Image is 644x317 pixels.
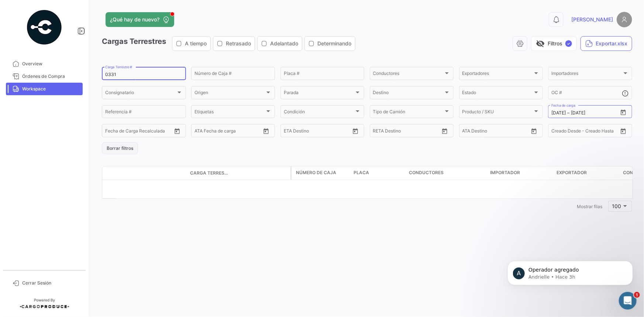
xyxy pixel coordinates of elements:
button: Open calendar [528,125,540,137]
span: Consignatario [105,91,176,96]
span: Determinando [317,40,351,47]
button: visibility_offFiltros✓ [531,36,577,51]
input: Desde [373,129,386,134]
span: visibility_off [536,39,545,48]
input: Hasta [392,129,423,134]
span: Adelantado [270,40,298,47]
input: ATA Desde [194,129,217,134]
span: Retrasado [226,40,251,47]
span: Parada [284,91,355,96]
input: ATA Desde [462,129,485,134]
span: Producto / SKU [462,110,533,116]
img: powered-by.png [26,9,63,46]
span: Órdenes de Compra [22,73,80,80]
span: Overview [22,61,80,67]
span: Número de Caja [296,169,336,176]
datatable-header-cell: Conductores [406,166,487,180]
span: Destino [373,91,444,96]
button: Open calendar [618,125,629,137]
span: Origen [194,91,265,96]
button: Open calendar [261,125,272,137]
button: Determinando [305,37,355,51]
img: placeholder-user.png [617,12,632,27]
input: ATA Hasta [222,129,254,134]
button: Open calendar [172,125,183,137]
datatable-header-cell: Importador [487,166,554,180]
input: Desde [551,110,566,116]
span: Estado [462,91,533,96]
input: Desde [284,129,297,134]
input: Hasta [571,110,603,116]
datatable-header-cell: Delay Status [231,170,290,176]
span: Cerrar Sesión [22,280,80,286]
span: Conductores [373,72,444,77]
span: Etiquetas [194,110,265,116]
span: Importador [490,169,520,176]
span: Carga Terrestre # [190,170,228,176]
span: [PERSON_NAME] [571,16,613,23]
datatable-header-cell: Placa [351,166,406,180]
span: 100 [612,203,621,209]
span: Exportadores [462,72,533,77]
button: Retrasado [213,37,255,51]
button: Open calendar [439,125,450,137]
input: Creado Hasta [586,129,618,134]
button: Open calendar [350,125,361,137]
input: Desde [105,129,118,134]
span: Mostrar filas [577,204,602,209]
button: ¿Qué hay de nuevo? [106,12,174,27]
span: Exportador [557,169,587,176]
input: Creado Desde [551,129,581,134]
input: Hasta [124,129,155,134]
span: Placa [354,169,369,176]
span: ¿Qué hay de nuevo? [110,16,159,23]
span: Importadores [551,72,622,77]
button: A tiempo [172,37,210,51]
span: – [567,110,569,116]
span: Tipo de Camión [373,110,444,116]
span: Workspace [22,86,80,92]
span: A tiempo [185,40,207,47]
datatable-header-cell: Estado [117,170,187,176]
span: Condición [284,110,355,116]
datatable-header-cell: Número de Caja [292,166,351,180]
button: Adelantado [258,37,302,51]
a: Overview [6,58,83,70]
button: Borrar filtros [102,142,138,154]
button: Exportar.xlsx [581,36,632,51]
button: Open calendar [618,107,629,118]
h3: Cargas Terrestres [102,36,358,51]
input: Hasta [302,129,334,134]
span: ✓ [565,40,572,47]
datatable-header-cell: Exportador [554,166,620,180]
a: Workspace [6,83,83,95]
datatable-header-cell: Carga Terrestre # [187,167,231,179]
input: ATA Hasta [490,129,522,134]
iframe: Intercom live chat [619,292,637,310]
a: Órdenes de Compra [6,70,83,83]
iframe: Intercom notifications mensaje [496,245,644,297]
span: 1 [634,292,640,298]
span: Conductores [409,169,444,176]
